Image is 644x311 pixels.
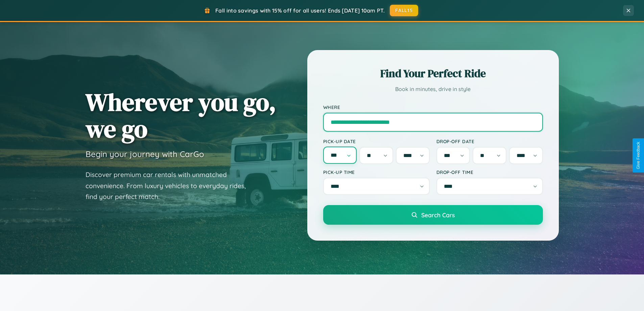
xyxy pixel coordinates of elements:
[421,211,455,219] span: Search Cars
[86,89,276,142] h1: Wherever you go, we go
[323,205,543,225] button: Search Cars
[323,138,430,144] label: Pick-up Date
[636,142,641,169] div: Give Feedback
[390,5,418,16] button: FALL15
[86,169,255,202] p: Discover premium car rentals with unmatched convenience. From luxury vehicles to everyday rides, ...
[436,138,543,144] label: Drop-off Date
[323,84,543,94] p: Book in minutes, drive in style
[323,66,543,81] h2: Find Your Perfect Ride
[86,149,204,159] h3: Begin your journey with CarGo
[215,7,385,14] span: Fall into savings with 15% off for all users! Ends [DATE] 10am PT.
[323,169,430,175] label: Pick-up Time
[436,169,543,175] label: Drop-off Time
[323,104,543,110] label: Where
